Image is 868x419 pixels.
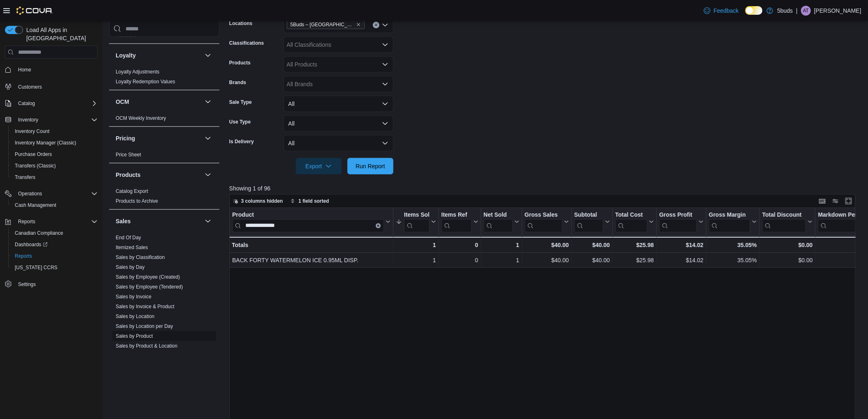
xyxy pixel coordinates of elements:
button: 3 columns hidden [230,196,286,206]
button: Gross Sales [525,211,569,232]
a: Sales by Classification [116,254,165,260]
a: Dashboards [11,240,51,250]
button: Gross Profit [659,211,704,232]
p: Showing 1 of 96 [229,184,862,192]
button: Reports [2,216,101,227]
a: Transfers [11,172,39,182]
a: Sales by Employee (Created) [116,274,180,280]
div: Alyssa Tatrol [801,6,811,16]
span: Purchase Orders [15,151,52,158]
a: Loyalty Redemption Values [116,79,175,85]
div: Products [109,186,219,209]
a: Sales by Location per Day [116,323,173,329]
span: Reports [11,251,98,261]
div: 1 [484,255,519,265]
div: $14.02 [659,255,704,265]
div: Net Sold [484,211,513,219]
span: Customers [18,84,42,90]
span: Sales by Day [116,264,145,270]
a: Canadian Compliance [11,228,66,238]
button: Reports [15,217,39,227]
span: Transfers (Classic) [15,163,56,169]
span: Operations [18,190,42,197]
div: Subtotal [574,211,603,232]
div: 1 [396,240,436,250]
button: Display options [831,196,841,206]
span: 5Buds – [GEOGRAPHIC_DATA] [290,21,354,29]
span: Purchase Orders [11,149,98,159]
span: Sales by Invoice [116,293,151,300]
span: Home [15,64,98,75]
span: Dashboards [11,240,98,250]
a: Itemized Sales [116,245,148,250]
span: Sales by Employee (Created) [116,274,180,280]
span: Sales by Product & Location [116,343,178,349]
img: Cova [16,7,53,15]
p: | [796,6,798,16]
span: Sales by Product [116,333,153,339]
label: Locations [229,20,253,27]
label: Use Type [229,119,251,125]
button: Settings [2,278,101,290]
button: Transfers (Classic) [8,160,101,172]
h3: OCM [116,98,129,106]
span: Settings [15,279,98,289]
a: Cash Management [11,200,59,210]
div: Totals [232,240,391,250]
button: Cash Management [8,199,101,211]
a: Loyalty Adjustments [116,69,160,75]
button: OCM [203,97,213,107]
div: Items Ref [441,211,472,219]
span: 1 field sorted [299,198,329,204]
div: Gross Sales [525,211,562,219]
button: All [283,96,393,112]
div: Total Discount [762,211,806,232]
span: OCM Weekly Inventory [116,115,166,121]
div: Sales [109,233,219,374]
span: Cash Management [15,202,56,208]
span: [US_STATE] CCRS [15,264,57,271]
div: Gross Sales [525,211,562,232]
div: Product [232,211,384,219]
button: Transfers [8,172,101,183]
span: Sales by Location per Day [116,323,173,330]
label: Classifications [229,40,264,46]
span: Price Sheet [116,151,141,158]
h3: Loyalty [116,51,136,60]
button: Total Cost [615,211,654,232]
a: Inventory Count [11,126,53,136]
a: Transfers (Classic) [11,161,59,171]
span: 3 columns hidden [241,198,283,204]
a: Catalog Export [116,188,148,194]
span: Home [18,66,31,73]
label: Brands [229,79,246,86]
span: Customers [15,81,98,92]
span: Operations [15,189,98,199]
button: Customers [2,80,101,92]
div: $0.00 [762,240,813,250]
a: Products to Archive [116,198,158,204]
span: Inventory Count [11,126,98,136]
button: Gross Margin [709,211,757,232]
a: [US_STATE] CCRS [11,263,61,272]
p: 5buds [777,6,793,16]
span: Inventory Manager (Classic) [11,138,98,148]
div: OCM [109,113,219,126]
div: Pricing [109,150,219,163]
span: Catalog Export [116,188,148,195]
button: Clear input [373,22,379,28]
a: Dashboards [8,239,101,250]
div: 0 [441,255,478,265]
div: Total Cost [615,211,647,232]
button: All [283,115,393,132]
span: Run Report [356,162,385,170]
span: Settings [18,281,36,288]
button: Remove 5Buds – North Battleford from selection in this group [356,22,361,27]
span: Inventory [18,117,38,123]
button: Pricing [116,134,201,142]
button: Total Discount [762,211,813,232]
label: Sale Type [229,99,252,105]
a: OCM Weekly Inventory [116,115,166,121]
span: Inventory Manager (Classic) [15,140,76,146]
span: Feedback [714,7,739,15]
